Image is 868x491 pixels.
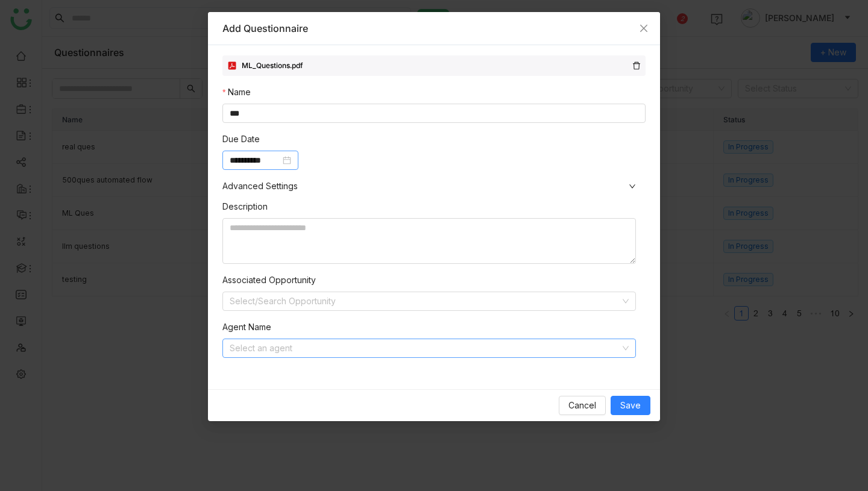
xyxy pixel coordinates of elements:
[222,180,646,193] span: Advanced Settings
[559,396,606,415] button: Cancel
[222,321,271,334] label: Agent Name
[242,60,303,72] div: ML_Questions.pdf
[568,399,596,412] span: Cancel
[222,133,260,146] label: Due Date
[222,274,316,287] label: Associated Opportunity
[222,86,251,99] label: Name
[627,12,660,45] button: Close
[227,61,237,70] img: pdf.svg
[222,22,646,35] div: Add Questionnaire
[620,399,641,412] span: Save
[611,396,650,415] button: Save
[222,200,268,213] label: Description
